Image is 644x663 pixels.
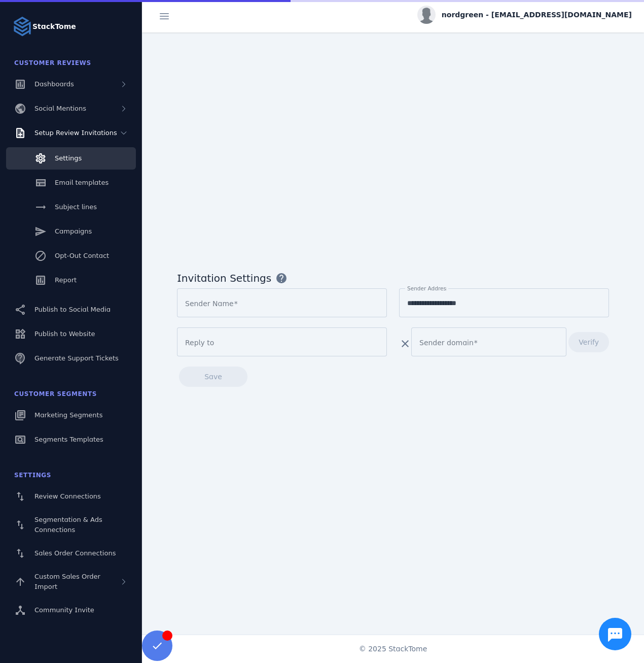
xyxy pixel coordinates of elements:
span: Review Connections [34,492,101,500]
button: nordgreen - [EMAIL_ADDRESS][DOMAIN_NAME] [417,6,632,24]
span: Publish to Social Media [34,306,111,313]
span: Community Invite [34,606,94,614]
a: Segmentation & Ads Connections [6,510,136,540]
span: Setup Review Invitations [34,129,117,137]
span: Subject lines [55,203,97,211]
a: Generate Support Tickets [6,347,136,370]
a: Marketing Segments [6,404,136,426]
span: Invitation Settings [177,271,271,286]
a: Subject lines [6,196,136,218]
a: Sales Order Connections [6,542,136,565]
span: Publish to Website [34,330,95,338]
span: Generate Support Tickets [34,354,119,362]
span: Report [55,276,77,284]
a: Settings [6,147,136,170]
mat-label: Reply to [185,339,214,347]
span: © 2025 StackTome [359,644,427,654]
a: Review Connections [6,485,136,508]
span: Opt-Out Contact [55,252,109,259]
mat-label: Sender Name [185,300,234,308]
a: Email templates [6,172,136,194]
img: Logo image [12,16,32,37]
span: Dashboards [34,80,74,88]
a: Segments Templates [6,428,136,451]
span: Customer Segments [14,390,97,397]
mat-label: Sender Address [407,285,449,291]
a: Community Invite [6,599,136,621]
span: Email templates [55,179,109,186]
span: Sales Order Connections [34,549,116,557]
span: Settings [14,472,51,479]
a: Campaigns [6,220,136,243]
strong: StackTome [32,21,76,32]
mat-label: Sender domain [419,339,474,347]
span: Segmentation & Ads Connections [34,516,102,534]
span: Segments Templates [34,436,103,443]
a: Publish to Social Media [6,299,136,321]
span: Settings [55,154,82,162]
a: Report [6,269,136,291]
span: Campaigns [55,227,92,235]
span: nordgreen - [EMAIL_ADDRESS][DOMAIN_NAME] [442,10,632,20]
span: Social Mentions [34,105,86,112]
img: profile.jpg [417,6,436,24]
span: Custom Sales Order Import [34,573,100,590]
a: Publish to Website [6,323,136,345]
mat-icon: clear [399,338,411,350]
span: Customer Reviews [14,59,91,67]
a: Opt-Out Contact [6,245,136,267]
span: Marketing Segments [34,411,102,419]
